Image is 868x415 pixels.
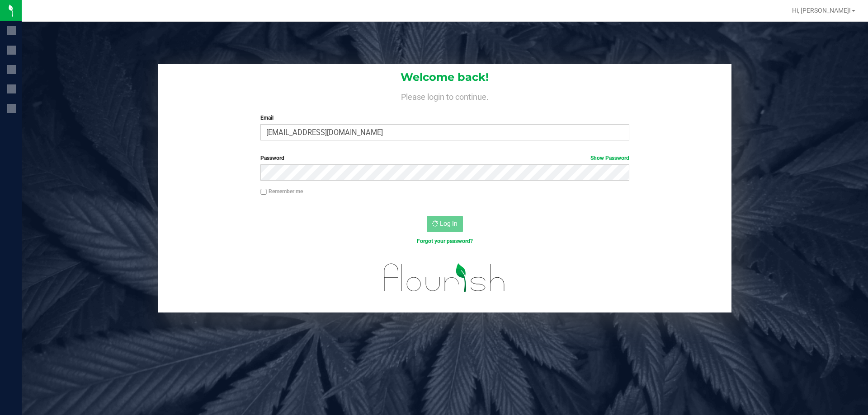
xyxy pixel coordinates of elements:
[417,238,473,244] a: Forgot your password?
[792,7,851,14] span: Hi, [PERSON_NAME]!
[260,155,284,161] span: Password
[427,216,463,232] button: Log In
[260,187,303,196] label: Remember me
[590,155,629,161] a: Show Password
[158,90,731,101] h4: Please login to continue.
[260,114,629,122] label: Email
[373,255,516,301] img: flourish_logo.svg
[440,220,458,227] span: Log In
[158,71,731,83] h1: Welcome back!
[260,189,267,195] input: Remember me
